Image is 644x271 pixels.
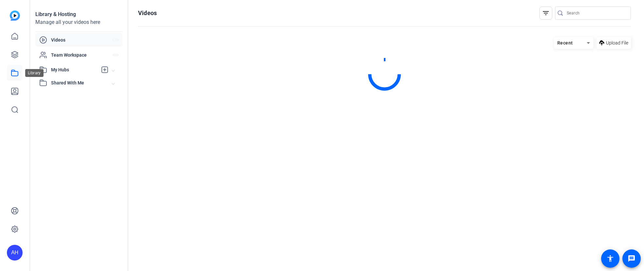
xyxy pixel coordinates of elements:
[51,80,112,86] span: Shared With Me
[10,10,20,21] img: blue-gradient.svg
[138,9,157,17] h1: Videos
[25,69,44,77] div: Library
[606,40,628,46] span: Upload File
[628,255,635,262] mat-icon: message
[35,76,122,89] mat-expansion-panel-header: Shared With Me
[557,40,573,45] span: Recent
[597,37,631,49] button: Upload File
[7,245,23,261] div: AH
[606,255,614,262] mat-icon: accessibility
[51,66,98,73] span: My Hubs
[51,52,113,58] span: Team Workspace
[542,9,550,17] mat-icon: filter_list
[51,37,113,43] span: Videos
[567,9,626,17] input: Search
[35,18,122,26] div: Manage all your videos here
[35,63,122,76] mat-expansion-panel-header: My Hubs
[35,10,122,18] div: Library & Hosting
